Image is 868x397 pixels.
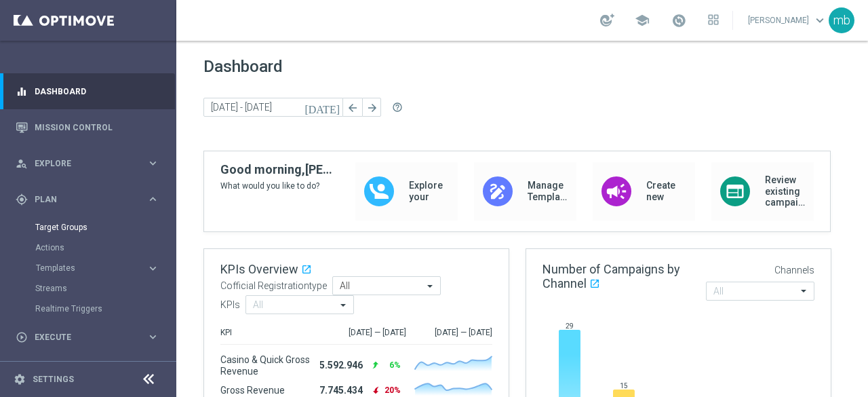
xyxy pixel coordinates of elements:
[16,86,28,98] i: equalizer
[15,122,160,133] button: Mission Control
[15,332,160,343] button: play_circle_outline Execute keyboard_arrow_right
[15,158,160,169] button: person_search Explore keyboard_arrow_right
[35,333,146,341] span: Execute
[15,194,160,205] button: gps_fixed Plan keyboard_arrow_right
[35,159,146,168] span: Explore
[16,73,159,109] div: Dashboard
[146,157,159,170] i: keyboard_arrow_right
[35,299,175,319] div: Realtime Triggers
[635,13,650,28] span: school
[35,278,175,299] div: Streams
[36,264,146,272] div: Templates
[35,109,159,145] a: Mission Control
[16,157,146,170] div: Explore
[14,373,26,385] i: settings
[829,7,854,33] div: mb
[35,222,141,233] a: Target Groups
[146,330,159,343] i: keyboard_arrow_right
[747,10,829,31] a: [PERSON_NAME]keyboard_arrow_down
[35,238,175,258] div: Actions
[35,195,146,204] span: Plan
[16,193,146,206] div: Plan
[33,375,74,383] a: Settings
[35,258,175,278] div: Templates
[146,193,159,206] i: keyboard_arrow_right
[16,331,146,343] div: Execute
[15,86,160,97] button: equalizer Dashboard
[35,73,159,109] a: Dashboard
[35,303,141,314] a: Realtime Triggers
[35,283,141,294] a: Streams
[35,242,141,253] a: Actions
[36,264,133,272] span: Templates
[812,13,827,28] span: keyboard_arrow_down
[16,109,159,145] div: Mission Control
[35,217,175,238] div: Target Groups
[16,331,28,343] i: play_circle_outline
[16,157,28,170] i: person_search
[35,263,160,273] button: Templates keyboard_arrow_right
[16,193,28,206] i: gps_fixed
[146,262,159,275] i: keyboard_arrow_right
